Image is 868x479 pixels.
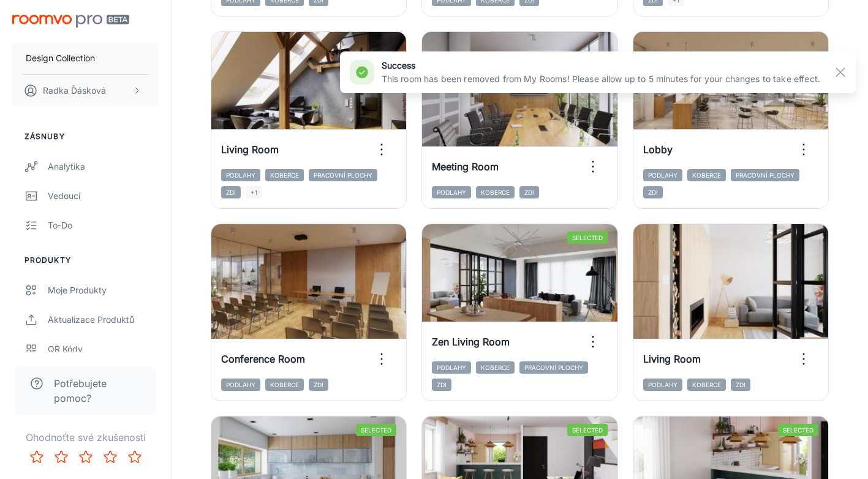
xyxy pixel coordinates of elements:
span: Selected [778,424,818,436]
span: Koberce [476,361,515,374]
div: Moje produkty [48,284,159,297]
span: Selected [356,424,396,436]
h6: Conference Room [221,352,305,366]
span: Koberce [265,379,304,391]
button: Design Collection [12,42,159,74]
h6: Meeting Room [432,159,499,174]
span: Pracovní plochy [309,169,377,181]
span: Zdi [432,379,451,391]
button: Rate 2 star [49,445,74,469]
span: Podlahy [221,379,260,391]
span: Podlahy [432,186,471,198]
span: Selected [567,232,608,244]
div: QR kódy [48,342,159,356]
span: Pracovní plochy [731,169,799,181]
h6: Living Room [221,142,279,157]
div: Aktualizace produktů [48,313,159,326]
button: Rate 4 star [98,445,123,469]
span: Selected [567,424,608,436]
button: Rate 1 star [25,445,49,469]
span: Zdi [309,379,328,391]
button: Rate 3 star [74,445,98,469]
span: +1 [246,186,262,198]
span: Podlahy [221,169,260,181]
span: Podlahy [643,379,682,391]
span: Zdi [643,186,663,198]
p: Design Collection [26,51,95,65]
span: Koberce [687,169,726,181]
span: Pracovní plochy [519,361,588,374]
div: To-do [48,219,159,232]
span: Koberce [476,186,515,198]
p: Radka Ďásková [43,84,106,97]
span: Koberce [687,379,726,391]
h6: Zen Living Room [432,334,510,349]
span: Zdi [731,379,750,391]
img: Roomvo PRO Beta [12,15,129,28]
h6: Living Room [643,352,701,366]
span: Koberce [265,169,304,181]
span: Podlahy [432,361,471,374]
span: Potřebujete pomoc? [54,376,142,405]
button: Radka Ďásková [12,75,159,107]
span: Zdi [519,186,539,198]
h6: Lobby [643,142,673,157]
h6: success [382,59,820,72]
p: Ohodnoťte své zkušenosti [10,430,161,445]
div: Vedoucí [48,189,159,203]
p: This room has been removed from My Rooms! Please allow up to 5 minutes for your changes to take e... [382,72,820,86]
span: Podlahy [643,169,682,181]
button: Rate 5 star [123,445,147,469]
div: Analytika [48,160,159,173]
span: Zdi [221,186,241,198]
